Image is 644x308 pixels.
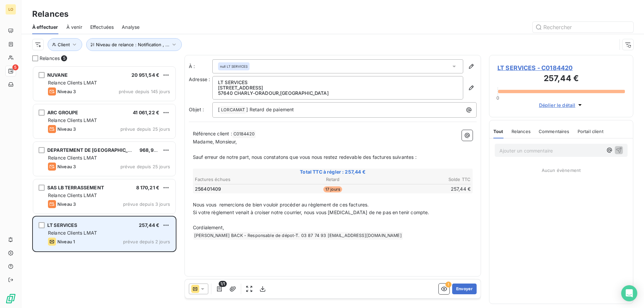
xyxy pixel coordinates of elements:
span: Madame, Monsieur, [193,139,237,144]
span: Relance Clients LMAT [48,192,97,198]
span: Nous vous remercions de bien vouloir procéder au règlement de ces factures. [193,202,369,207]
th: Factures échues [195,176,286,183]
input: Rechercher [533,22,633,33]
span: DEPARTEMENT DE [GEOGRAPHIC_DATA] [47,147,142,153]
span: prévue depuis 2 jours [123,239,170,244]
span: [ [218,107,220,112]
div: LO [5,4,16,15]
span: Niveau de relance : Notification , ... [96,42,169,47]
span: prévue depuis 3 jours [123,201,170,207]
span: 968,99 € [140,147,161,153]
p: 57640 CHARLY-ORADOUR , [GEOGRAPHIC_DATA] [218,90,458,96]
span: Commentaires [539,129,570,134]
label: À : [189,63,212,70]
span: ARC GROUPE [47,110,78,115]
span: Effectuées [90,24,114,30]
span: C0184420 [232,130,256,138]
th: Solde TTC [379,176,471,183]
span: Sauf erreur de notre part, nous constatons que vous nous restez redevable des factures suivantes : [193,154,417,160]
img: Logo LeanPay [5,293,16,304]
div: grid [32,66,176,308]
span: Tout [493,129,503,134]
span: Si votre règlement venait à croiser notre courrier, nous vous [MEDICAL_DATA] de ne pas en tenir c... [193,209,429,215]
span: null LT SERVICES [220,64,248,69]
span: Relances [40,55,60,62]
span: Niveau 3 [57,89,76,94]
span: 1/1 [219,281,227,287]
span: Adresse : [189,76,210,82]
span: À venir [66,24,82,30]
span: Portail client [578,129,603,134]
span: NUVANE [47,72,68,78]
span: 0 [496,95,499,101]
span: Niveau 3 [57,164,76,169]
span: LORCAMAT [220,106,246,114]
span: Client [58,42,70,47]
span: Niveau 3 [57,201,76,207]
span: À effectuer [32,24,58,30]
span: [PERSON_NAME] BACK - Responsable de dépot-T. 03 87 74 93 [EMAIL_ADDRESS][DOMAIN_NAME] [193,232,403,240]
span: Relance Clients LMAT [48,230,97,236]
span: Relance Clients LMAT [48,80,97,85]
button: Client [48,38,82,51]
span: Analyse [122,24,140,30]
span: 256401409 [195,186,221,192]
span: LT SERVICES - C0184420 [497,63,625,72]
span: Objet : [189,107,204,112]
span: Niveau 3 [57,126,76,132]
span: prévue depuis 25 jours [120,126,170,132]
span: Relances [512,129,531,134]
span: 17 jours [323,186,342,192]
td: 257,44 € [379,185,471,193]
button: Déplier le détail [537,101,586,109]
div: Open Intercom Messenger [621,285,637,301]
span: Référence client : [193,131,232,136]
span: Relance Clients LMAT [48,117,97,123]
th: Retard [287,176,378,183]
button: Envoyer [452,284,477,294]
p: LT SERVICES [218,80,458,85]
span: 257,44 € [139,222,159,228]
span: 5 [12,64,18,70]
span: 41 061,22 € [133,110,159,115]
button: Niveau de relance : Notification , ... [86,38,182,51]
span: 20 951,54 € [131,72,159,78]
span: Déplier le détail [539,102,576,109]
span: ] Retard de paiement [246,107,294,112]
span: LT SERVICES [47,222,77,228]
span: prévue depuis 25 jours [120,164,170,169]
h3: 257,44 € [497,72,625,86]
p: [STREET_ADDRESS] [218,85,458,90]
span: 5 [61,55,67,61]
span: SAS LB TERRASSEMENT [47,185,104,190]
span: prévue depuis 145 jours [119,89,170,94]
h3: Relances [32,8,68,20]
span: Relance Clients LMAT [48,155,97,161]
span: Cordialement, [193,225,224,230]
span: Aucun évènement [542,168,581,173]
span: Total TTC à régler : 257,44 € [194,169,472,175]
span: 8 170,21 € [136,185,160,190]
span: Niveau 1 [57,239,75,244]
